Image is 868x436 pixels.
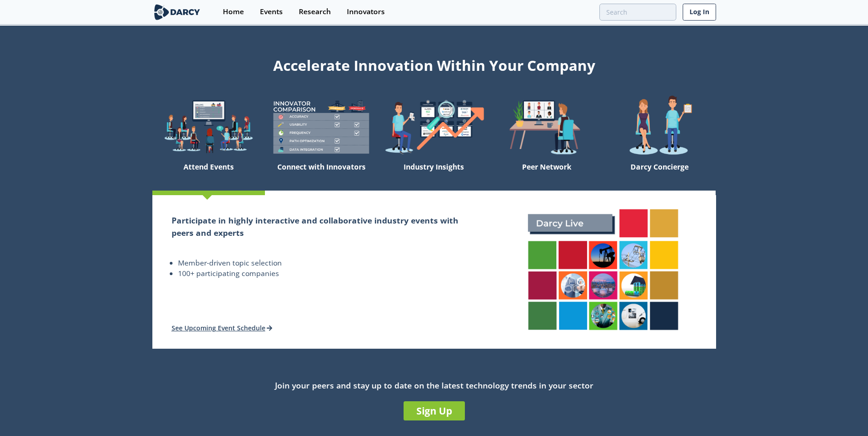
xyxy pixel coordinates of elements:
img: attend-events-831e21027d8dfeae142a4bc70e306247.png [518,200,688,340]
div: Attend Events [152,159,265,191]
div: Darcy Concierge [603,159,716,191]
div: Accelerate Innovation Within Your Company [152,51,716,76]
a: Log In [683,4,716,21]
a: Sign Up [404,401,465,420]
img: welcome-explore-560578ff38cea7c86bcfe544b5e45342.png [152,95,265,159]
div: Events [260,8,283,16]
h2: Participate in highly interactive and collaborative industry events with peers and experts [172,214,471,239]
div: Home [223,8,244,16]
div: Research [299,8,331,16]
li: 100+ participating companies [178,268,471,279]
div: Industry Insights [377,159,490,191]
li: Member-driven topic selection [178,258,471,269]
a: See Upcoming Event Schedule [172,324,273,332]
img: welcome-compare-1b687586299da8f117b7ac84fd957760.png [265,95,377,159]
img: welcome-attend-b816887fc24c32c29d1763c6e0ddb6e6.png [491,95,603,159]
img: logo-wide.svg [152,4,202,20]
div: Innovators [347,8,385,16]
input: Advanced Search [599,4,676,21]
div: Peer Network [491,159,603,191]
img: welcome-concierge-wide-20dccca83e9cbdbb601deee24fb8df72.png [603,95,716,159]
img: welcome-find-a12191a34a96034fcac36f4ff4d37733.png [377,95,490,159]
div: Connect with Innovators [265,159,377,191]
